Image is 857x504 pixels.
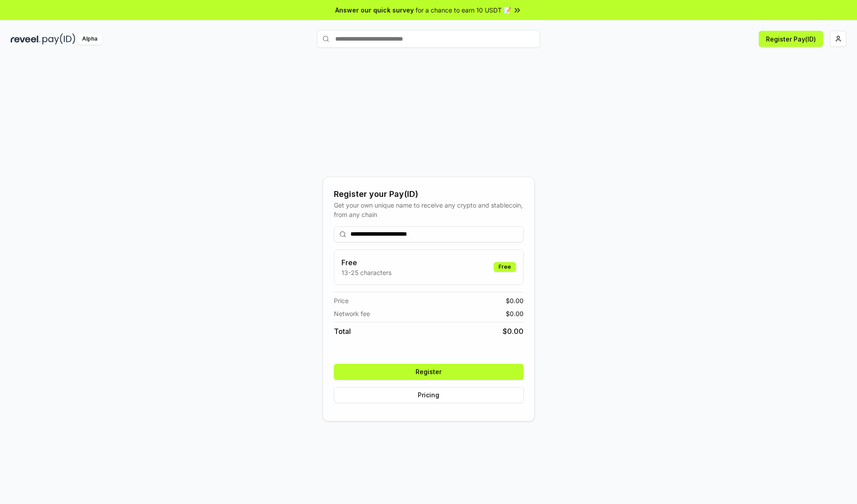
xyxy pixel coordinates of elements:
[335,5,414,15] span: Answer our quick survey
[334,200,524,219] div: Get your own unique name to receive any crypto and stablecoin, from any chain
[494,262,516,272] div: Free
[503,326,524,337] span: $ 0.00
[334,188,524,200] div: Register your Pay(ID)
[341,268,391,277] p: 13-25 characters
[506,309,524,318] span: $ 0.00
[334,296,349,305] span: Price
[341,257,391,268] h3: Free
[759,31,823,47] button: Register Pay(ID)
[334,387,524,403] button: Pricing
[416,5,511,15] span: for a chance to earn 10 USDT 📝
[77,33,102,45] div: Alpha
[11,33,41,45] img: reveel_dark
[42,33,75,45] img: pay_id
[334,326,351,337] span: Total
[334,364,524,380] button: Register
[334,309,370,318] span: Network fee
[506,296,524,305] span: $ 0.00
